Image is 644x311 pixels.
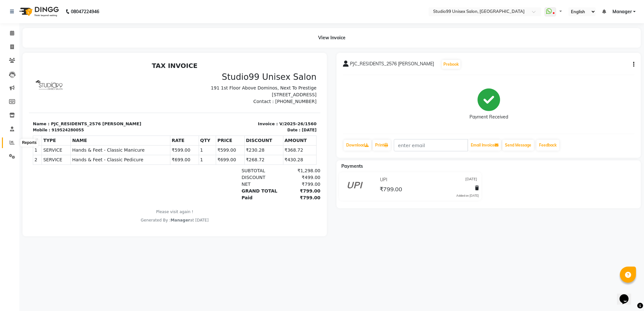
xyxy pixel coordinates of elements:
th: NAME [42,76,141,86]
button: Send Message [502,140,534,151]
div: Added on [DATE] [456,193,479,198]
span: Hands & Feet - Classic Manicure [43,88,140,94]
span: Hands & Feet - Classic Pedicure [43,97,140,104]
th: # [4,76,13,86]
div: 919524280055 [23,68,55,74]
td: ₹430.28 [254,96,288,105]
p: Name : PJC_RESIDENTS_2576 [PERSON_NAME] [4,61,142,68]
div: GRAND TOTAL [209,128,250,135]
div: Generated By : at [DATE] [4,158,288,164]
span: Payments [341,163,363,169]
div: Mobile : [4,68,21,74]
div: View Invoice [23,28,641,48]
td: ₹599.00 [141,86,170,96]
td: 2 [4,96,13,105]
div: Payment Received [469,114,508,120]
td: ₹230.28 [215,86,254,96]
div: ₹799.00 [250,122,291,128]
div: DISCOUNT [209,115,250,122]
span: PJC_RESIDENTS_2576 [PERSON_NAME] [350,61,434,70]
div: ₹799.00 [250,128,291,135]
span: UPI [380,176,387,183]
a: Feedback [536,140,559,151]
td: ₹368.72 [254,86,288,96]
span: Manager [612,8,632,15]
p: Contact : [PHONE_NUMBER] [150,39,288,46]
img: logo [16,3,61,21]
div: SUBTOTAL [209,108,250,115]
h3: Studio99 Unisex Salon [150,13,288,23]
td: SERVICE [13,96,42,105]
th: AMOUNT [254,76,288,86]
th: QTY [170,76,187,86]
th: PRICE [187,76,215,86]
td: 1 [4,86,13,96]
div: [DATE] [273,68,288,74]
div: ₹1,298.00 [250,108,291,115]
td: ₹699.00 [187,96,215,105]
div: Reports [20,139,38,147]
td: ₹268.72 [215,96,254,105]
th: RATE [141,76,170,86]
p: 191 1st Floor Above Dominos, Next To Prestige [STREET_ADDRESS] [150,25,288,39]
td: ₹699.00 [141,96,170,105]
b: 08047224946 [71,3,99,21]
span: [DATE] [465,176,477,183]
div: ₹499.00 [250,115,291,122]
p: Please visit again ! [4,150,288,155]
button: Prebook [442,60,460,69]
p: Invoice : V/2025-26/1560 [150,61,288,68]
div: ₹799.00 [250,135,291,142]
td: 1 [170,86,187,96]
a: Download [344,140,371,151]
div: NET [209,122,250,128]
iframe: chat widget [617,285,638,305]
span: ₹799.00 [380,185,402,194]
div: Date : [258,68,271,74]
button: Email Invoice [468,140,501,151]
a: Print [373,140,391,151]
h2: TAX INVOICE [4,3,288,10]
input: enter email [394,139,468,151]
td: ₹599.00 [187,86,215,96]
div: Paid [209,135,250,142]
th: DISCOUNT [215,76,254,86]
td: 1 [170,96,187,105]
th: TYPE [13,76,42,86]
span: Manager [142,159,161,163]
td: SERVICE [13,86,42,96]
